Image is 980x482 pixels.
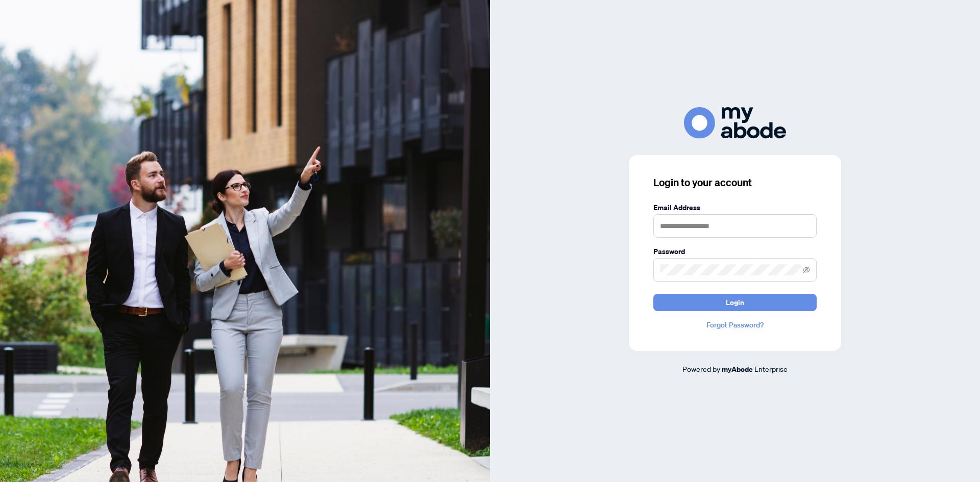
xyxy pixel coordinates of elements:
a: myAbode [722,364,753,375]
a: Forgot Password? [653,319,817,331]
span: Powered by [682,364,720,373]
label: Password [653,246,817,257]
label: Email Address [653,202,817,213]
h3: Login to your account [653,175,817,190]
button: Login [653,294,817,311]
span: Login [726,294,744,311]
span: Enterprise [754,364,788,373]
img: ma-logo [684,107,786,138]
span: eye-invisible [803,266,810,273]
